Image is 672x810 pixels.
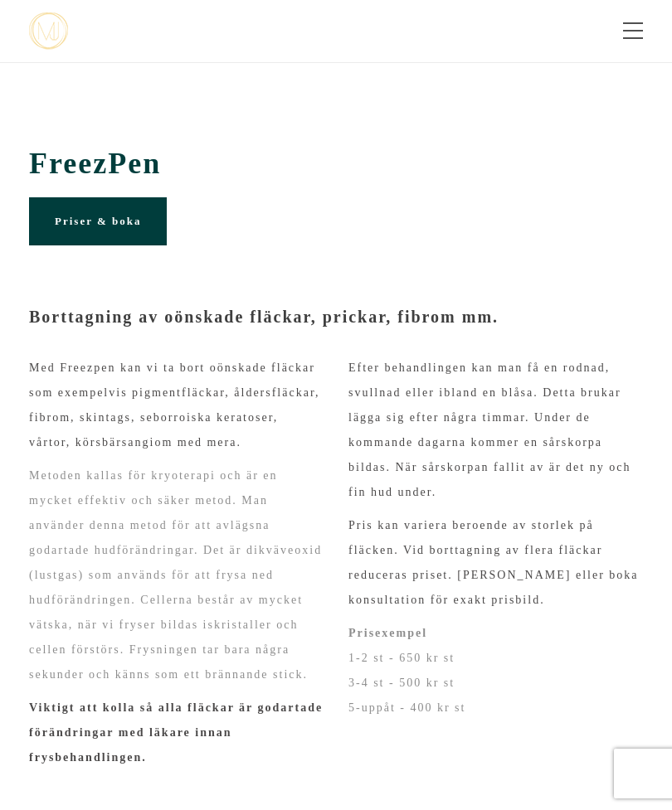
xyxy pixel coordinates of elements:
[29,701,323,764] span: Viktigt att kolla så alla fläckar är godartade förändringar med läkare innan frysbehandlingen.
[29,361,320,449] span: Med Freezpen kan vi ta bort oönskade fläckar som exempelvis pigmentfläckar, åldersfläckar, fibrom...
[29,197,167,245] a: Priser & boka
[348,361,631,498] span: Efter behandlingen kan man få en rodnad, svullnad eller ibland en blåsa. Detta brukar lägga sig e...
[348,519,639,606] span: Pris kan variera beroende av storlek på fläcken. Vid borttagning av flera fläckar reduceras prise...
[29,12,68,50] a: mjstudio mjstudio mjstudio
[55,215,141,227] span: Priser & boka
[29,146,643,181] span: FreezPen
[29,463,324,687] p: Metoden kallas för kryoterapi och är en mycket effektiv och säker metod. Man använder denna metod...
[29,12,68,50] img: mjstudio
[623,30,643,32] span: Toggle menu
[348,627,427,639] strong: Prisexempel
[348,621,643,720] p: 1-2 st - 650 kr st 3-4 st - 500 kr st 5-uppåt - 400 kr st
[29,308,499,326] strong: Borttagning av oönskade fläckar, prickar, fibrom mm.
